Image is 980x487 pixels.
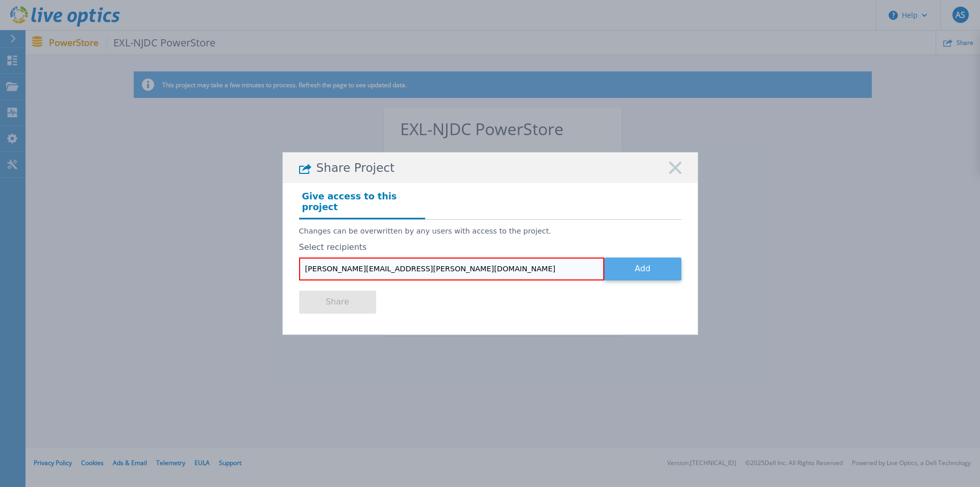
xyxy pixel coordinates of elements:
button: Share [299,291,376,314]
button: Add [604,258,681,280]
input: Enter email address [299,258,604,280]
label: Select recipients [299,243,681,252]
h4: Give access to this project [299,188,425,219]
span: Share Project [316,161,395,175]
p: Changes can be overwritten by any users with access to the project. [299,227,681,236]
